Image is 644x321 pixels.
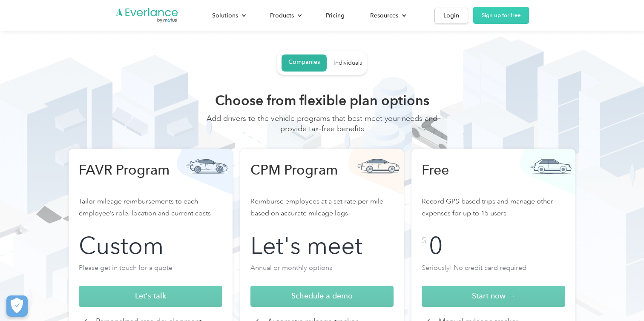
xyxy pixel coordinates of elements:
[317,8,353,23] a: Pricing
[135,291,166,300] span: Let's talk
[79,195,222,226] p: Tailor mileage reimbursements to each employee’s role, location and current costs
[194,92,450,109] h2: Choose from flexible plan options
[115,7,179,23] a: Go to homepage
[194,113,450,142] div: Add drivers to the vehicle programs that best meet your needs and provide tax-free benefits
[422,195,565,226] p: Record GPS-based trips and manage other expenses for up to 15 users
[79,236,164,255] div: Custom
[262,8,309,23] div: Products
[6,295,28,317] button: Cookies Settings
[270,10,294,21] div: Products
[422,161,532,195] h3: Free
[422,286,565,307] a: Start now →
[472,291,515,300] span: Start now →
[250,286,394,307] a: Schedule a demo
[422,262,565,279] p: Seriously! No credit card required
[443,10,459,21] div: Login
[362,8,413,23] div: Resources
[250,161,361,195] h3: CPM Program
[370,10,398,21] div: Resources
[422,236,426,245] div: $
[250,236,362,255] div: Let's meet
[434,8,468,23] a: Login
[429,236,443,255] div: 0
[204,8,253,23] div: Solutions
[288,58,320,66] div: Companies
[79,286,222,307] a: Let's talk
[473,7,529,24] a: Sign up for free
[79,161,190,195] h3: FAVR Program
[291,291,353,300] span: Schedule a demo
[212,10,238,21] div: Solutions
[326,10,345,21] div: Pricing
[79,262,222,279] p: Please get in touch for a quote
[250,262,394,279] p: Annual or monthly options
[250,195,394,226] p: Reimburse employees at a set rate per mile based on accurate mileage logs
[333,59,362,67] div: Individuals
